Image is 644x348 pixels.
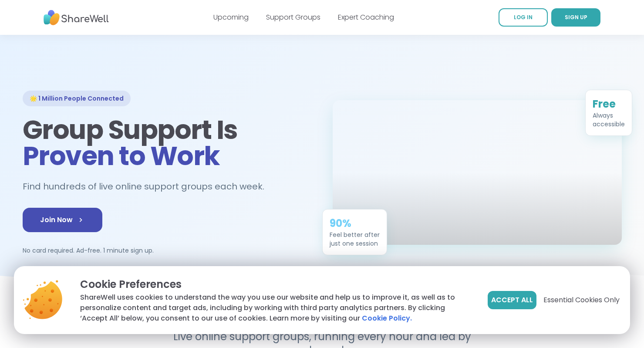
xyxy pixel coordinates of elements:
[593,97,625,111] div: Free
[593,111,625,128] div: Always accessible
[23,91,131,106] div: 🌟 1 Million People Connected
[551,8,600,27] a: SIGN UP
[23,179,273,194] h2: Find hundreds of live online support groups each week.
[40,215,85,225] span: Join Now
[338,12,394,22] a: Expert Coaching
[488,291,536,309] button: Accept All
[491,295,533,305] span: Accept All
[514,14,533,21] span: LOG IN
[543,295,620,305] span: Essential Cookies Only
[330,230,380,248] div: Feel better after just one session
[23,117,312,169] h1: Group Support Is
[23,246,312,255] p: No card required. Ad-free. 1 minute sign up.
[330,216,380,230] div: 90%
[23,138,220,174] span: Proven to Work
[362,313,412,324] a: Cookie Policy.
[565,14,587,21] span: SIGN UP
[44,6,109,30] img: ShareWell Nav Logo
[80,277,474,292] p: Cookie Preferences
[213,12,249,22] a: Upcoming
[80,292,474,324] p: ShareWell uses cookies to understand the way you use our website and help us to improve it, as we...
[499,8,548,27] a: LOG IN
[23,208,102,232] a: Join Now
[266,12,320,22] a: Support Groups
